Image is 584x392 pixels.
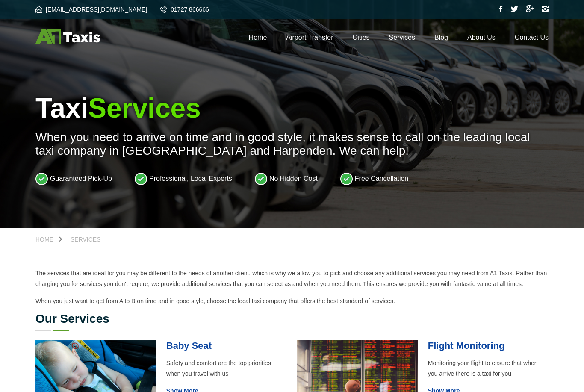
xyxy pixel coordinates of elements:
[35,313,549,325] h2: Our Services
[35,29,100,44] img: A1 Taxis St Albans LTD
[135,172,232,185] li: Professional, Local Experts
[526,5,534,12] img: Google Plus
[389,34,415,41] a: Services
[340,172,408,185] li: Free Cancellation
[428,340,505,351] a: Flight Monitoring
[35,130,549,158] p: When you need to arrive on time and in good style, it makes sense to call on the leading local ta...
[35,236,53,243] span: Home
[510,6,518,12] img: Twitter
[428,358,549,379] p: Monitoring your flight to ensure that when you arrive there is a taxi for you
[71,236,101,243] span: Services
[35,6,147,13] a: [EMAIL_ADDRESS][DOMAIN_NAME]
[35,296,549,307] p: When you just want to get from A to B on time and in good style, choose the local taxi company th...
[35,92,549,124] h1: Taxi
[353,34,370,41] a: Cities
[467,34,496,41] a: About Us
[166,358,287,379] p: Safety and comfort are the top priorities when you travel with us
[542,6,549,12] img: Instagram
[249,34,267,41] a: Home
[515,34,549,41] a: Contact Us
[35,268,549,289] p: The services that are ideal for you may be different to the needs of another client, which is why...
[35,236,62,242] a: Home
[160,6,209,13] a: 01727 866666
[499,6,503,12] img: Facebook
[166,340,212,351] a: Baby Seat
[434,34,448,41] a: Blog
[35,172,112,185] li: Guaranteed Pick-Up
[255,172,318,185] li: No Hidden Cost
[88,93,201,124] span: Services
[286,34,333,41] a: Airport Transfer
[62,236,109,242] a: Services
